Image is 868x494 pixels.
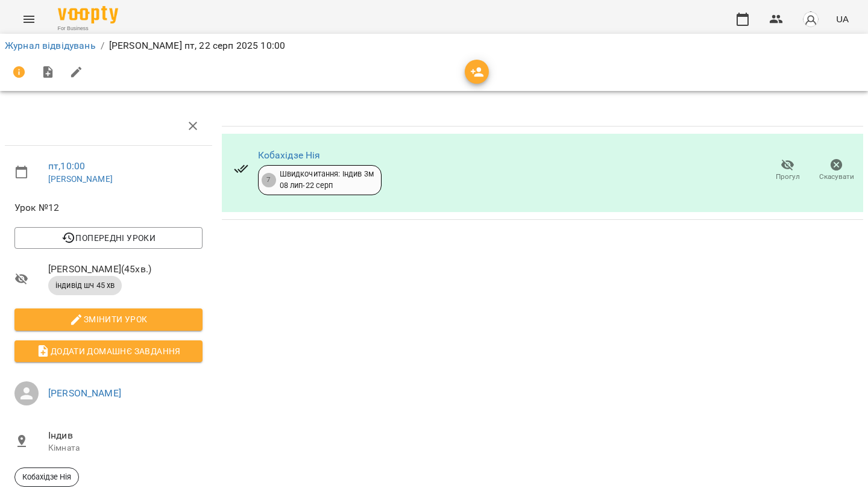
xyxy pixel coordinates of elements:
span: Змінити урок [24,312,193,327]
span: Попередні уроки [24,231,193,245]
div: Кобахідзе Нія [14,467,79,487]
div: 7 [262,173,276,187]
span: Індив [48,428,203,443]
button: Menu [14,5,43,34]
span: Урок №12 [14,201,203,215]
span: індивід шч 45 хв [48,280,122,291]
a: пт , 10:00 [48,160,85,172]
a: Журнал відвідувань [5,40,96,51]
img: Voopty Logo [58,6,118,23]
a: Кобахідзе Нія [258,149,321,161]
li: / [101,39,104,53]
span: UA [836,13,849,25]
button: Попередні уроки [14,227,203,249]
button: Скасувати [812,154,861,187]
a: [PERSON_NAME] [48,387,121,399]
span: Прогул [776,172,800,182]
a: [PERSON_NAME] [48,174,113,184]
p: Кімната [48,442,203,454]
span: Додати домашнє завдання [24,344,193,358]
span: Скасувати [819,172,854,182]
button: Додати домашнє завдання [14,340,203,362]
button: Змінити урок [14,308,203,330]
span: For Business [58,25,118,33]
span: Кобахідзе Нія [15,472,78,483]
div: Швидкочитання: Індив 3м 08 лип - 22 серп [280,169,374,191]
button: UA [831,8,854,30]
img: avatar_s.png [802,11,819,28]
p: [PERSON_NAME] пт, 22 серп 2025 10:00 [109,39,285,53]
span: [PERSON_NAME] ( 45 хв. ) [48,262,203,277]
button: Прогул [763,154,812,187]
nav: breadcrumb [5,39,863,53]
